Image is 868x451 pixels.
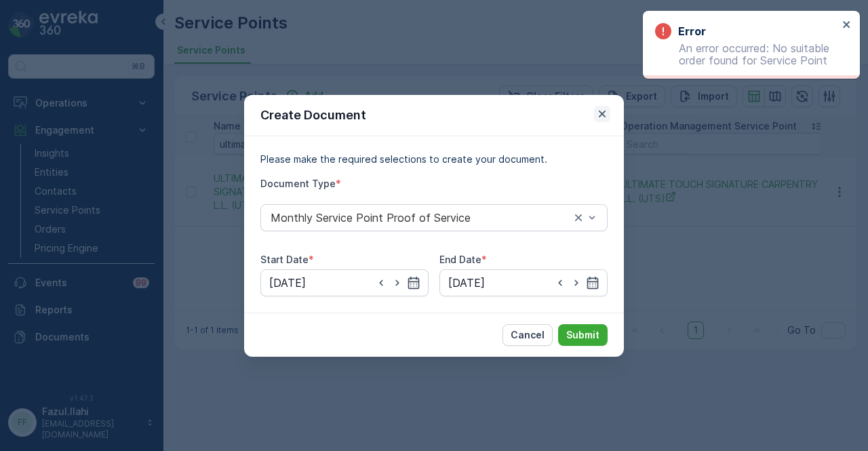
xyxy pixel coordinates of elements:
[439,269,608,296] input: dd/mm/yyyy
[678,23,706,39] h3: Error
[655,42,838,66] p: An error occurred: No suitable order found for Service Point
[260,153,608,166] p: Please make the required selections to create your document.
[566,328,599,342] p: Submit
[260,178,336,189] label: Document Type
[260,269,429,296] input: dd/mm/yyyy
[558,324,608,346] button: Submit
[439,254,481,265] label: End Date
[502,324,553,346] button: Cancel
[260,254,309,265] label: Start Date
[260,106,366,125] p: Create Document
[511,328,545,342] p: Cancel
[842,19,852,32] button: close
